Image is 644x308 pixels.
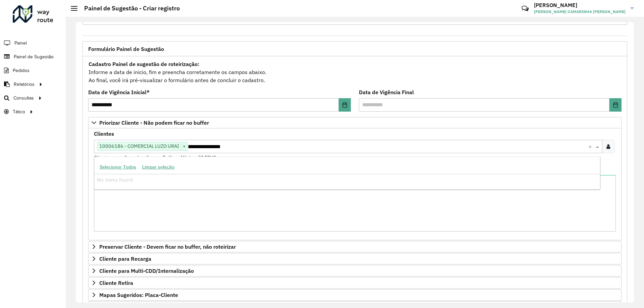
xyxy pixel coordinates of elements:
label: Data de Vigência Final [359,88,414,96]
a: Priorizar Cliente - Não podem ficar no buffer [88,117,622,128]
div: Informe a data de inicio, fim e preencha corretamente os campos abaixo. Ao final, você irá pré-vi... [88,60,622,84]
div: Priorizar Cliente - Não podem ficar no buffer [88,128,622,240]
small: Clientes que não podem ficar no Buffer – Máximo 50 PDVS [94,155,216,161]
button: Choose Date [339,98,351,112]
a: Contato Rápido [518,1,532,16]
label: Data de Vigência Inicial [88,88,150,96]
a: Mapas Sugeridos: Placa-Cliente [88,289,622,301]
h2: Painel de Sugestão - Criar registro [77,5,180,12]
div: No items found [94,174,600,186]
span: [PERSON_NAME] CAMARINHA [PERSON_NAME] [534,9,626,15]
ng-dropdown-panel: Options list [94,157,600,190]
span: Cliente Retira [99,280,133,286]
span: Pedidos [13,67,30,74]
button: Choose Date [609,98,622,112]
span: Mapas Sugeridos: Placa-Cliente [99,292,178,298]
label: Clientes [94,130,114,138]
span: Painel [14,40,27,47]
button: Limpar seleção [139,162,177,172]
span: Formulário Painel de Sugestão [88,46,164,52]
span: Priorizar Cliente - Não podem ficar no buffer [99,120,209,125]
span: Cliente para Multi-CDD/Internalização [99,268,194,273]
span: Tático [13,108,25,115]
a: Preservar Cliente - Devem ficar no buffer, não roteirizar [88,241,622,252]
span: Painel de Sugestão [14,53,54,60]
span: Preservar Cliente - Devem ficar no buffer, não roteirizar [99,244,236,249]
span: 10006186 - COMERCIAL LUZO URAI [98,142,181,150]
button: Selecionar Todos [97,162,139,172]
a: Cliente para Multi-CDD/Internalização [88,265,622,276]
strong: Cadastro Painel de sugestão de roteirização: [89,61,199,67]
a: Cliente Retira [88,277,622,289]
a: Cliente para Recarga [88,253,622,264]
h3: [PERSON_NAME] [534,2,626,8]
span: × [181,142,187,150]
span: Clear all [588,142,594,150]
span: Cliente para Recarga [99,256,151,261]
span: Consultas [13,95,34,102]
span: Relatórios [14,81,35,88]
